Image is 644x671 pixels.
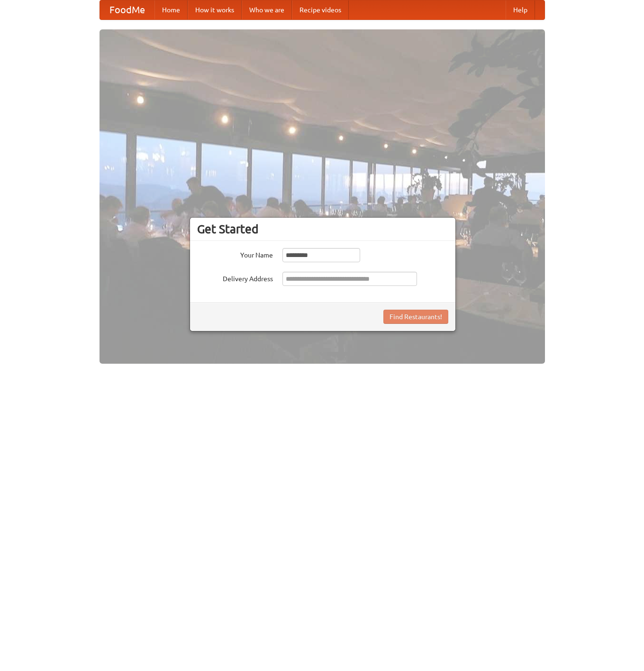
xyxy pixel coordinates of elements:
[506,0,535,19] a: Help
[197,272,273,284] label: Delivery Address
[100,0,154,19] a: FoodMe
[292,0,349,19] a: Recipe videos
[188,0,242,19] a: How it works
[242,0,292,19] a: Who we are
[383,310,448,324] button: Find Restaurants!
[197,248,273,260] label: Your Name
[197,222,448,236] h3: Get Started
[154,0,188,19] a: Home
